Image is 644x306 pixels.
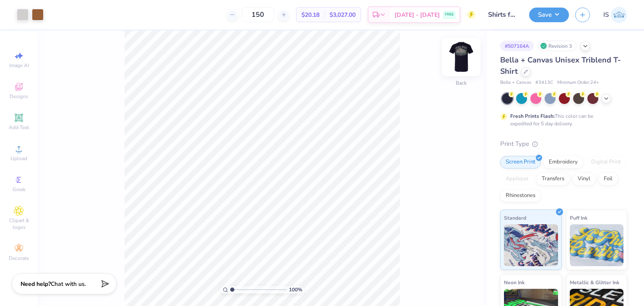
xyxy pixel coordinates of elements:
[500,189,541,202] div: Rhinestones
[510,113,555,119] strong: Fresh Prints Flash:
[504,213,526,222] span: Standard
[570,213,587,222] span: Puff Ink
[529,8,569,22] button: Save
[395,10,440,19] span: [DATE] - [DATE]
[21,280,51,288] strong: Need help?
[445,12,454,18] span: FREE
[51,280,86,288] span: Chat with us.
[603,7,627,23] a: IS
[301,10,319,19] span: $20.18
[10,155,27,162] span: Upload
[330,10,356,19] span: $3,027.00
[504,278,525,287] span: Neon Ink
[9,255,29,262] span: Decorate
[4,217,34,231] span: Clipart & logos
[570,278,619,287] span: Metallic & Glitter Ink
[557,79,599,86] span: Minimum Order: 24 +
[570,224,624,266] img: Puff Ink
[9,62,29,69] span: Image AI
[500,55,621,76] span: Bella + Canvas Unisex Triblend T-Shirt
[9,124,29,131] span: Add Text
[535,79,553,86] span: # 3413C
[13,186,26,193] span: Greek
[500,41,534,51] div: # 507164A
[543,156,583,169] div: Embroidery
[598,173,618,185] div: Foil
[289,286,302,293] span: 100 %
[504,224,558,266] img: Standard
[500,139,627,149] div: Print Type
[444,40,478,74] img: Back
[586,156,626,169] div: Digital Print
[482,6,523,23] input: Untitled Design
[510,112,613,127] div: This color can be expedited for 5 day delivery.
[536,173,570,185] div: Transfers
[500,173,534,185] div: Applique
[500,156,541,169] div: Screen Print
[456,79,467,87] div: Back
[10,93,28,100] span: Designs
[611,7,627,23] img: Ishita Singh
[241,7,274,22] input: – –
[500,79,531,86] span: Bella + Canvas
[603,10,609,20] span: IS
[572,173,596,185] div: Vinyl
[538,41,576,51] div: Revision 3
